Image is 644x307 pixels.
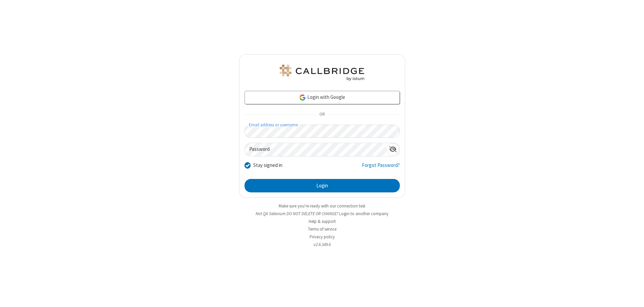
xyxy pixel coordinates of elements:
button: Login [245,179,400,192]
li: v2.6.349.6 [239,241,405,248]
a: Make sure you're ready with our connection test [279,203,365,209]
div: Show password [386,143,399,156]
img: QA Selenium DO NOT DELETE OR CHANGE [278,65,366,81]
span: OR [317,110,327,119]
a: Terms of service [308,226,336,232]
input: Email address or username [245,125,400,138]
a: Login with Google [245,91,400,104]
input: Password [245,143,386,156]
li: Not QA Selenium DO NOT DELETE OR CHANGE? [239,210,405,217]
a: Forgot Password? [362,162,400,174]
button: Login to another company [339,210,388,217]
a: Privacy policy [310,234,335,240]
a: Help & support [309,219,336,224]
label: Stay signed in [253,162,282,169]
img: google-icon.png [299,94,306,101]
